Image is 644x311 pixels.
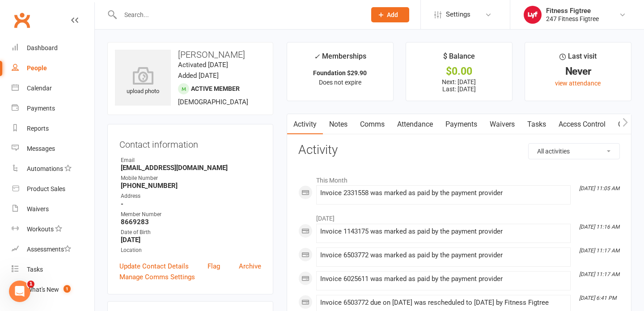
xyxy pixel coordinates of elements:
[12,199,94,219] a: Waivers
[121,174,261,183] div: Mobile Number
[314,51,366,67] div: Memberships
[320,228,567,235] div: Invoice 1143175 was marked as paid by the payment provider
[579,224,619,230] i: [DATE] 11:16 AM
[12,78,94,98] a: Calendar
[119,272,195,282] a: Manage Comms Settings
[27,205,49,213] div: Waivers
[313,69,367,77] strong: Foundation $29.90
[354,114,391,135] a: Comms
[27,226,54,233] div: Workouts
[178,72,219,80] time: Added [DATE]
[27,266,43,273] div: Tasks
[12,38,94,58] a: Dashboard
[121,192,261,200] div: Address
[121,182,261,190] strong: [PHONE_NUMBER]
[27,145,55,152] div: Messages
[27,281,34,288] span: 1
[239,261,261,272] a: Archive
[443,51,475,67] div: $ Balance
[27,105,55,112] div: Payments
[12,159,94,179] a: Automations
[27,165,63,172] div: Automations
[439,114,483,135] a: Payments
[559,51,597,67] div: Last visit
[12,139,94,159] a: Messages
[27,185,65,192] div: Product Sales
[9,281,30,302] iframe: Intercom live chat
[524,6,542,24] img: thumb_image1753610192.png
[579,271,619,277] i: [DATE] 11:17 AM
[119,136,261,149] h3: Contact information
[12,260,94,280] a: Tasks
[191,85,240,92] span: Active member
[323,114,354,135] a: Notes
[11,9,33,31] a: Clubworx
[546,15,599,23] div: 247 Fitness Figtree
[27,246,71,253] div: Assessments
[27,125,49,132] div: Reports
[314,52,320,61] i: ✓
[319,79,361,86] span: Does not expire
[118,9,360,21] input: Search...
[12,98,94,119] a: Payments
[121,236,261,244] strong: [DATE]
[115,50,266,60] h3: [PERSON_NAME]
[298,171,620,185] li: This Month
[371,7,409,22] button: Add
[579,247,619,254] i: [DATE] 11:17 AM
[121,218,261,226] strong: 8669283
[446,4,470,25] span: Settings
[12,280,94,300] a: What's New1
[387,11,398,18] span: Add
[320,251,567,259] div: Invoice 6503772 was marked as paid by the payment provider
[12,239,94,260] a: Assessments
[414,78,504,93] p: Next: [DATE] Last: [DATE]
[121,246,261,255] div: Location
[121,228,261,237] div: Date of Birth
[27,44,58,51] div: Dashboard
[12,179,94,199] a: Product Sales
[391,114,439,135] a: Attendance
[555,80,601,87] a: view attendance
[12,219,94,239] a: Workouts
[579,185,619,192] i: [DATE] 11:05 AM
[546,7,599,15] div: Fitness Figtree
[115,67,171,96] div: upload photo
[579,295,616,301] i: [DATE] 6:41 PM
[178,98,248,106] span: [DEMOGRAPHIC_DATA]
[414,67,504,76] div: $0.00
[27,286,59,293] div: What's New
[552,114,612,135] a: Access Control
[12,119,94,139] a: Reports
[27,85,52,92] div: Calendar
[119,261,189,272] a: Update Contact Details
[298,209,620,223] li: [DATE]
[12,58,94,78] a: People
[64,285,71,293] span: 1
[320,275,567,283] div: Invoice 6025611 was marked as paid by the payment provider
[287,114,323,135] a: Activity
[208,261,220,272] a: Flag
[320,299,567,307] div: Invoice 6503772 due on [DATE] was rescheduled to [DATE] by Fitness Figtree
[521,114,552,135] a: Tasks
[121,200,261,208] strong: -
[298,143,620,157] h3: Activity
[121,156,261,165] div: Email
[27,64,47,72] div: People
[533,67,623,76] div: Never
[483,114,521,135] a: Waivers
[121,164,261,172] strong: [EMAIL_ADDRESS][DOMAIN_NAME]
[178,61,228,69] time: Activated [DATE]
[320,189,567,197] div: Invoice 2331558 was marked as paid by the payment provider
[121,210,261,219] div: Member Number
